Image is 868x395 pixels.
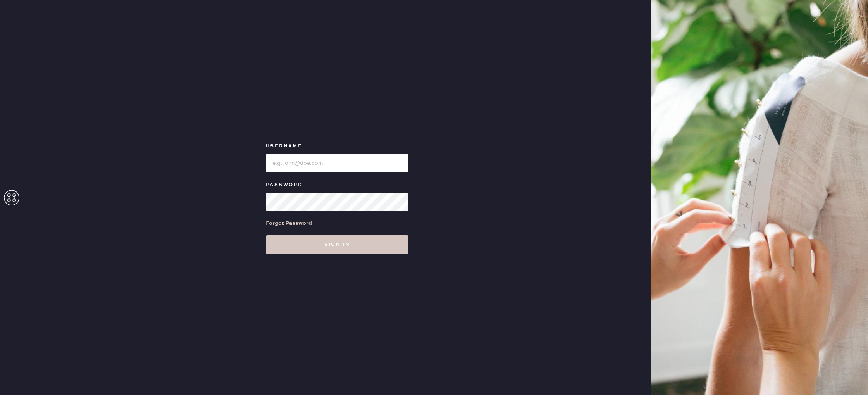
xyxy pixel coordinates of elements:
[266,154,408,172] input: e.g. john@doe.com
[266,141,408,151] label: Username
[266,211,312,235] a: Forgot Password
[266,235,408,254] button: Sign in
[266,219,312,228] div: Forgot Password
[266,180,408,190] label: Password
